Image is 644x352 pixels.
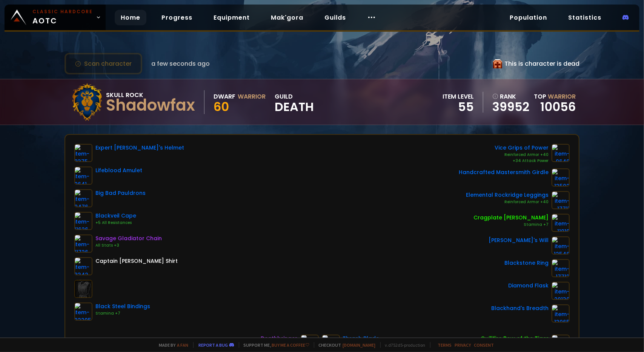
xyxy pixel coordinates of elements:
div: Lifeblood Amulet [95,167,142,174]
a: Statistics [562,10,607,25]
div: This is character is dead [493,59,579,68]
div: rank [492,92,529,101]
span: a few seconds ago [151,59,210,68]
div: Dwarf [214,92,235,101]
img: item-9375 [74,144,92,162]
a: Equipment [207,10,256,25]
div: Reinforced Armor +40 [495,152,549,158]
div: +5 All Resistances [95,220,136,226]
img: item-11726 [74,235,92,253]
img: item-9640 [552,144,570,162]
img: item-20130 [552,282,570,300]
a: a fan [177,342,189,348]
img: item-11919 [552,214,570,232]
div: Vice Grips of Power [495,144,549,152]
span: Support me, [239,342,309,348]
div: Big Bad Pauldrons [95,189,146,197]
img: item-22205 [74,303,92,321]
a: Buy me a coffee [272,342,309,348]
div: Blackhand's Breadth [491,304,549,312]
span: Warrior [548,92,576,101]
div: Top [534,92,576,101]
div: 55 [443,101,474,113]
div: Deathbringer [261,335,298,343]
span: Made by [155,342,189,348]
div: Elemental Rockridge Leggings [466,191,549,199]
div: [PERSON_NAME]'s Will [489,236,549,244]
div: Reinforced Armor +40 [466,199,549,205]
a: Home [115,10,146,25]
img: item-11626 [74,212,92,230]
div: Thrash Blade [343,335,383,343]
img: item-9476 [74,189,92,207]
a: Guilds [318,10,352,25]
span: Checkout [314,342,376,348]
a: Consent [474,342,494,348]
div: Expert [PERSON_NAME]'s Helmet [95,144,184,152]
div: Quillfire Bow of the Tiger [481,335,549,343]
span: AOTC [32,8,93,26]
span: Death [275,101,314,113]
div: All Stats +3 [95,242,162,249]
span: v. d752d5 - production [380,342,426,348]
div: guild [275,92,314,113]
div: +34 Attack Power [495,158,549,164]
div: Handcrafted Mastersmith Girdle [459,168,549,176]
img: item-17713 [552,259,570,277]
a: Report a bug [199,342,228,348]
div: Stamina +7 [473,222,549,228]
img: item-13965 [552,304,570,323]
div: Savage Gladiator Chain [95,235,162,242]
div: Captain [PERSON_NAME] Shirt [95,257,178,265]
a: Classic HardcoreAOTC [5,5,106,30]
div: Cragplate [PERSON_NAME] [473,214,549,222]
div: Shadowfax [106,100,195,111]
div: Warrior [238,92,266,101]
img: item-3342 [74,257,92,275]
div: item level [443,92,474,101]
img: item-9641 [74,167,92,185]
img: item-12548 [552,236,570,255]
a: Privacy [455,342,471,348]
button: Scan character [65,53,142,74]
div: Skull Rock [106,90,195,100]
a: 10056 [540,98,576,115]
div: Diamond Flask [508,282,549,290]
div: Blackstone Ring [504,259,549,267]
a: Terms [438,342,452,348]
a: [DOMAIN_NAME] [343,342,376,348]
a: Progress [155,10,198,25]
div: Black Steel Bindings [95,303,150,310]
img: item-17711 [552,191,570,209]
img: item-13502 [552,168,570,187]
a: Mak'gora [265,10,309,25]
div: Stamina +7 [95,310,150,316]
div: Blackveil Cape [95,212,136,220]
a: 39952 [492,101,529,113]
span: 60 [214,98,229,115]
small: Classic Hardcore [32,8,93,15]
a: Population [504,10,553,25]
